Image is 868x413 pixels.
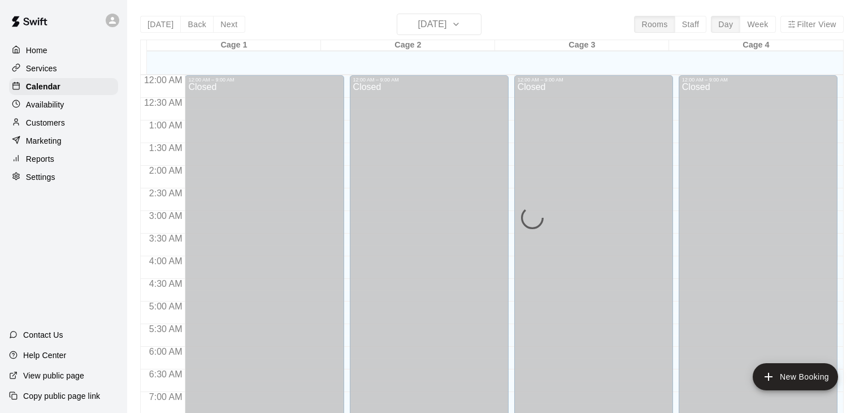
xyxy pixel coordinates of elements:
span: 1:00 AM [146,121,185,130]
span: 6:30 AM [146,369,185,379]
div: Cage 4 [669,40,843,51]
a: Marketing [9,132,118,149]
span: 12:00 AM [141,75,185,85]
p: Availability [26,99,64,110]
p: Services [26,63,57,74]
span: 2:30 AM [146,188,185,198]
p: View public page [23,370,84,381]
span: 1:30 AM [146,143,185,153]
a: Services [9,60,118,77]
p: Marketing [26,135,62,147]
a: Calendar [9,78,118,95]
span: 5:00 AM [146,302,185,311]
span: 4:30 AM [146,279,185,289]
span: 7:00 AM [146,392,185,402]
p: Home [26,45,47,56]
div: 12:00 AM – 9:00 AM [188,77,340,83]
div: 12:00 AM – 9:00 AM [353,77,505,83]
p: Calendar [26,81,60,92]
span: 12:30 AM [141,98,185,107]
span: 4:00 AM [146,256,185,266]
p: Customers [26,117,65,128]
a: Availability [9,96,118,113]
span: 2:00 AM [146,166,185,175]
span: 6:00 AM [146,347,185,356]
p: Reports [26,153,54,165]
p: Copy public page link [23,390,100,402]
p: Contact Us [23,329,63,341]
span: 3:00 AM [146,211,185,221]
a: Home [9,42,118,59]
span: 3:30 AM [146,234,185,243]
div: Cage 3 [495,40,669,51]
a: Reports [9,150,118,167]
div: 12:00 AM – 9:00 AM [518,77,670,83]
div: Cage 1 [147,40,321,51]
p: Settings [26,171,55,183]
span: 5:30 AM [146,324,185,334]
button: add [753,363,838,390]
a: Settings [9,169,118,186]
div: 12:00 AM – 9:00 AM [682,77,834,83]
a: Customers [9,114,118,131]
div: Cage 2 [321,40,495,51]
p: Help Center [23,350,66,361]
